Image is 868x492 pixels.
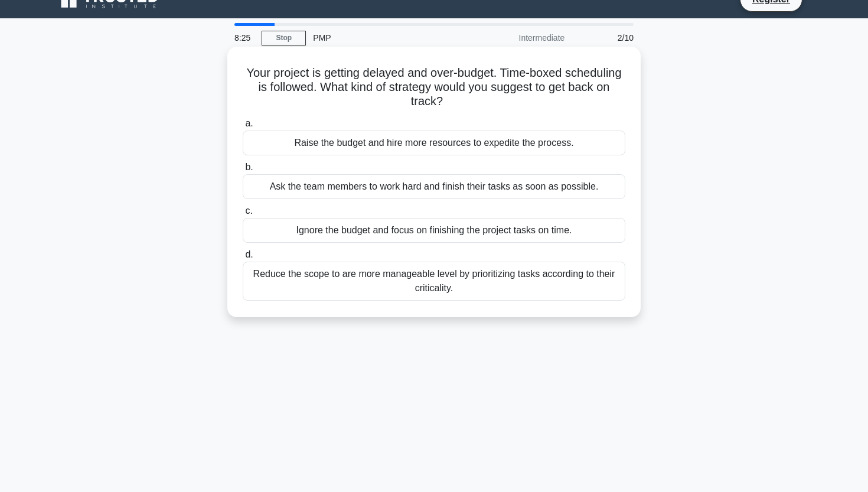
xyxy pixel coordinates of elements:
[262,31,306,45] a: Stop
[245,162,253,172] span: b.
[243,262,625,301] div: Reduce the scope to are more manageable level by prioritizing tasks according to their criticality.
[243,174,625,199] div: Ask the team members to work hard and finish their tasks as soon as possible.
[306,26,468,50] div: PMP
[243,131,625,155] div: Raise the budget and hire more resources to expedite the process.
[245,206,252,216] span: c.
[468,26,572,50] div: Intermediate
[245,249,253,259] span: d.
[243,218,625,243] div: Ignore the budget and focus on finishing the project tasks on time.
[572,26,641,50] div: 2/10
[227,26,262,50] div: 8:25
[245,118,253,128] span: a.
[242,66,626,109] h5: Your project is getting delayed and over-budget. Time-boxed scheduling is followed. What kind of ...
